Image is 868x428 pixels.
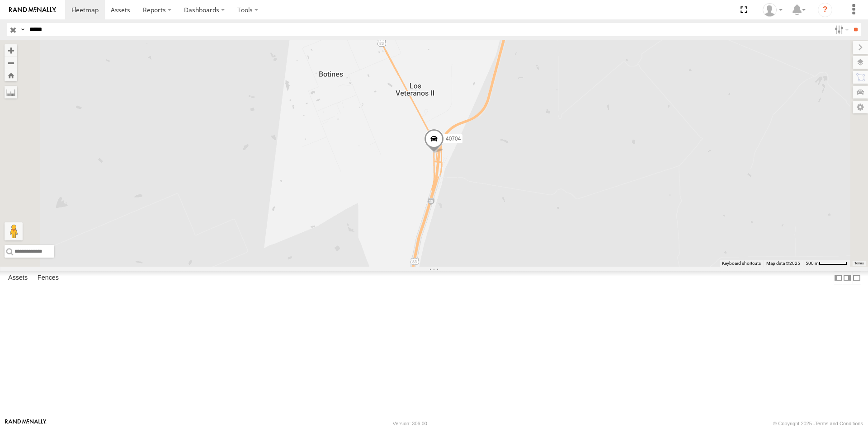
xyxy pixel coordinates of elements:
label: Measure [5,86,17,99]
span: Map data ©2025 [766,261,800,266]
a: Terms (opens in new tab) [854,262,864,265]
a: Terms and Conditions [815,421,863,426]
label: Hide Summary Table [852,271,861,284]
a: Visit our Website [5,419,47,428]
label: Search Query [19,23,26,36]
label: Map Settings [853,101,868,113]
button: Drag Pegman onto the map to open Street View [5,222,23,240]
label: Dock Summary Table to the Right [843,271,852,284]
button: Zoom Home [5,69,17,81]
label: Dock Summary Table to the Left [834,271,843,284]
i: ? [818,3,832,17]
div: Version: 306.00 [393,421,427,426]
div: © Copyright 2025 - [773,421,863,426]
button: Map Scale: 500 m per 59 pixels [803,260,850,267]
img: rand-logo.svg [9,7,56,13]
label: Search Filter Options [831,23,850,36]
label: Fences [33,272,63,284]
button: Zoom out [5,56,17,69]
label: Assets [4,272,32,284]
button: Zoom in [5,44,17,56]
div: Juan Lopez [759,3,786,17]
button: Keyboard shortcuts [722,260,761,267]
span: 40704 [446,136,461,142]
span: 500 m [806,261,819,266]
